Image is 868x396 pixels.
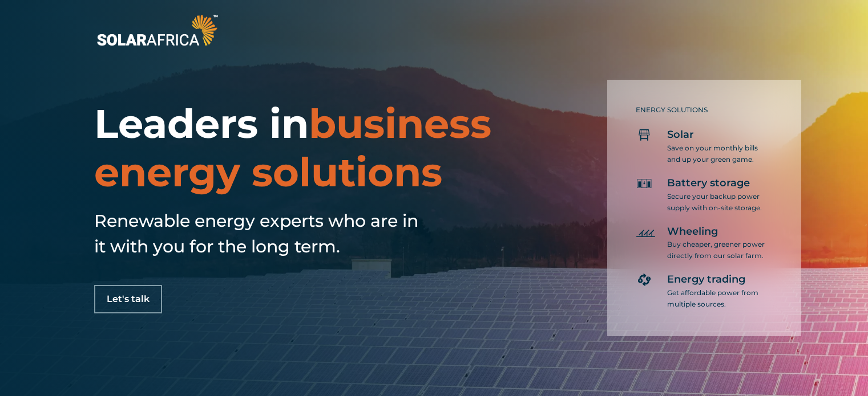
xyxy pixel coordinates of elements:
span: business energy solutions [94,99,491,197]
a: Let's talk [94,285,162,313]
span: Battery storage [667,177,750,190]
h5: Renewable energy experts who are in it with you for the long term. [94,208,425,259]
p: Save on your monthly bills and up your green game. [667,142,767,165]
h5: ENERGY SOLUTIONS [636,106,767,114]
h1: Leaders in [94,100,508,197]
span: Energy trading [667,273,745,287]
span: Let's talk [107,295,150,304]
span: Solar [667,128,694,142]
span: Wheeling [667,225,718,239]
p: Secure your backup power supply with on-site storage. [667,191,767,214]
p: Get affordable power from multiple sources. [667,287,767,310]
p: Buy cheaper, greener power directly from our solar farm. [667,239,767,262]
